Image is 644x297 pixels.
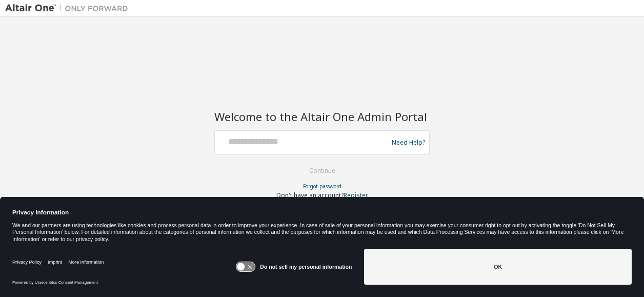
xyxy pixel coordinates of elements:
[276,191,344,200] span: Don't have an account?
[303,183,341,190] a: Forgot password
[344,191,368,200] a: Register
[214,109,430,124] h2: Welcome to the Altair One Admin Portal
[5,3,133,13] img: Altair One
[392,142,425,143] a: Need Help?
